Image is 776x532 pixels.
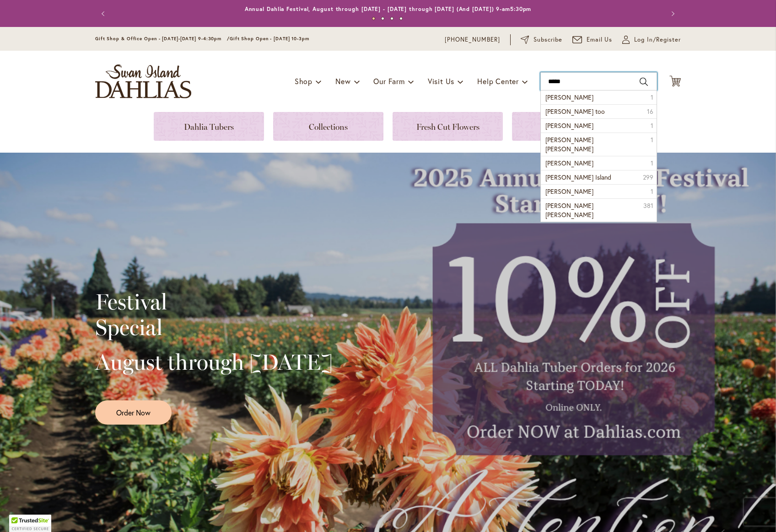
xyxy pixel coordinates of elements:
[651,187,653,196] span: 1
[634,35,681,44] span: Log In/Register
[640,74,648,89] button: Search
[428,76,454,86] span: Visit Us
[545,107,605,116] span: [PERSON_NAME] too
[521,35,562,44] a: Subscribe
[587,35,613,44] span: Email Us
[390,17,393,20] button: 3 of 4
[545,159,593,167] span: [PERSON_NAME]
[651,93,653,102] span: 1
[545,201,593,219] span: [PERSON_NAME] [PERSON_NAME]
[572,35,613,44] a: Email Us
[663,5,681,23] button: Next
[399,17,403,20] button: 4 of 4
[95,64,191,98] a: store logo
[335,76,350,86] span: New
[95,400,172,425] a: Order Now
[643,201,653,210] span: 381
[545,173,611,181] span: [PERSON_NAME] Island
[372,17,375,20] button: 1 of 4
[651,135,653,144] span: 1
[545,121,593,130] span: [PERSON_NAME]
[622,35,681,44] a: Log In/Register
[245,5,532,12] a: Annual Dahlia Festival, August through [DATE] - [DATE] through [DATE] (And [DATE]) 9-am5:30pm
[445,35,500,44] a: [PHONE_NUMBER]
[651,121,653,130] span: 1
[381,17,384,20] button: 2 of 4
[95,36,230,42] span: Gift Shop & Office Open - [DATE]-[DATE] 9-4:30pm /
[477,76,519,86] span: Help Center
[545,187,593,196] span: [PERSON_NAME]
[95,349,333,375] h2: August through [DATE]
[545,135,593,153] span: [PERSON_NAME] [PERSON_NAME]
[545,93,593,101] span: [PERSON_NAME]
[647,107,653,116] span: 16
[533,35,562,44] span: Subscribe
[95,289,333,340] h2: Festival Special
[373,76,404,86] span: Our Farm
[116,407,151,418] span: Order Now
[651,159,653,168] span: 1
[295,76,313,86] span: Shop
[230,36,309,42] span: Gift Shop Open - [DATE] 10-3pm
[95,5,113,23] button: Previous
[643,173,653,182] span: 299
